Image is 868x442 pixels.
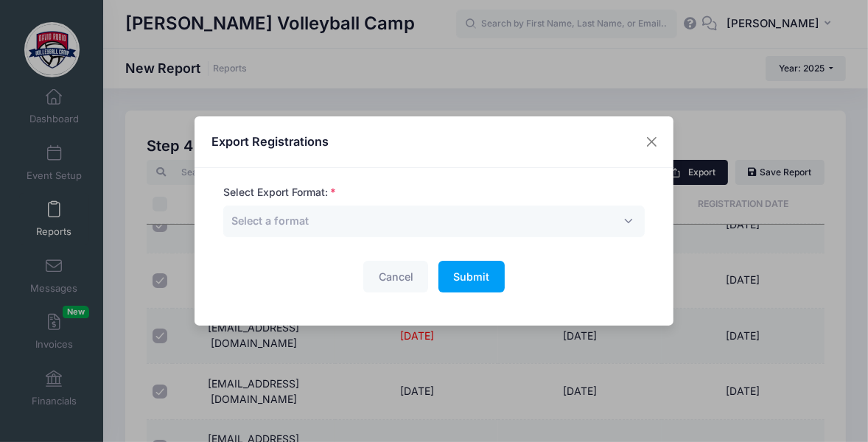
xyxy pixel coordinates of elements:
[223,185,336,200] label: Select Export Format:
[453,270,489,283] span: Submit
[231,214,309,227] span: Select a format
[223,206,645,237] span: Select a format
[231,213,309,228] span: Select a format
[639,129,665,155] button: Close
[211,133,329,150] h4: Export Registrations
[438,261,505,292] button: Submit
[363,261,428,292] button: Cancel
